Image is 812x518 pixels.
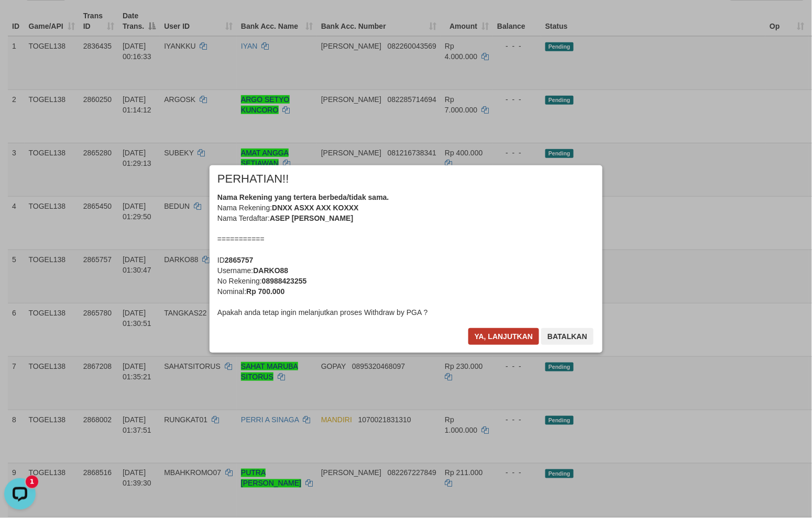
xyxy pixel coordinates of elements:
[217,193,389,201] b: Nama Rekening yang tertera berbeda/tidak sama.
[270,214,353,222] b: ASEP [PERSON_NAME]
[217,192,595,318] div: Nama Rekening: Nama Terdaftar: =========== ID Username: No Rekening: Nominal: Apakah anda tetap i...
[246,287,284,296] b: Rp 700.000
[253,266,288,275] b: DARKO88
[272,204,358,212] b: DNXX ASXX AXX KOXXX
[541,328,594,345] button: Batalkan
[217,174,289,184] span: PERHATIAN!!
[4,4,36,36] button: Open LiveChat chat widget
[468,328,540,345] button: Ya, lanjutkan
[225,256,254,264] b: 2865757
[26,2,38,14] div: New messages notification
[262,277,307,285] b: 08988423255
